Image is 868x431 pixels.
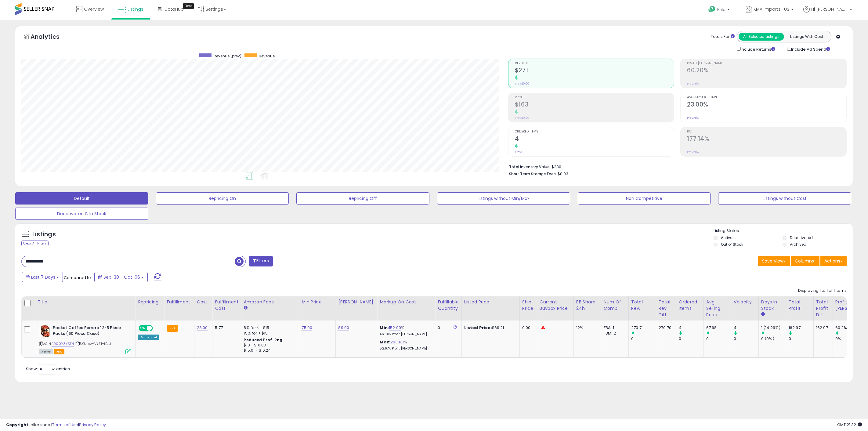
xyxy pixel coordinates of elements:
p: Listing States: [714,228,853,234]
span: DataHub [165,6,184,12]
div: 4 [734,325,758,331]
button: Filters [249,256,273,266]
div: % [380,325,430,336]
b: Short Term Storage Fees: [509,171,557,176]
a: Hi [PERSON_NAME] [803,6,852,20]
div: Total Profit [789,299,811,312]
span: Hi [PERSON_NAME] [811,6,848,12]
small: Prev: N/A [687,116,699,120]
div: $10 - $10.83 [244,343,294,348]
span: Help [717,7,725,12]
div: Markup on Cost [380,299,432,305]
div: Totals For [711,34,735,40]
span: All listings currently available for purchase on Amazon [39,349,53,354]
a: 75.00 [302,325,312,331]
div: Include Returns [732,45,783,53]
div: Total Rev. [631,299,653,312]
button: Default [15,192,148,205]
span: Profit [515,96,674,99]
a: 89.00 [338,325,349,331]
button: Listings without Min/Max [437,192,570,205]
h2: 177.14% [687,135,846,143]
i: Get Help [708,5,716,13]
a: 203.83 [390,339,404,345]
div: Fulfillment [167,299,191,305]
div: [PERSON_NAME] [338,299,374,305]
div: Amazon AI [138,335,159,340]
small: Days In Stock. [761,312,765,317]
div: Ship Price [522,299,534,312]
b: Reduced Prof. Rng. [244,337,284,342]
small: FBA [167,325,178,332]
div: Title [38,299,133,305]
button: Sep-30 - Oct-06 [94,272,148,282]
div: 5.77 [215,325,236,331]
h2: 23.00% [687,101,846,109]
span: FBA [54,349,64,354]
div: Fulfillment Cost [215,299,238,312]
img: 512ioAjDpdL._SL40_.jpg [39,325,51,337]
a: Help [703,1,736,20]
b: Listed Price: [464,325,492,331]
small: Prev: 0 [515,150,523,154]
div: 0.00 [522,325,532,331]
span: ON [139,326,147,331]
div: 12% [576,325,596,331]
div: Clear All Filters [21,241,49,246]
div: ASIN: [39,325,131,353]
button: Last 7 Days [22,272,63,282]
b: Min: [380,325,389,331]
div: 0 [438,325,457,331]
a: B000Y8Y5F4 [52,341,74,346]
div: 0 [679,336,703,342]
div: Amazon Fees [244,299,296,305]
div: 162.97 [816,325,828,331]
span: Revenue [515,62,674,65]
small: Amazon Fees. [244,305,247,311]
span: Profit [PERSON_NAME] [687,62,846,65]
button: Repricing Off [296,192,429,205]
div: FBM: 2 [604,331,624,336]
span: Ordered Items [515,130,674,133]
span: OFF [152,326,162,331]
b: Pocket Coffee Ferrero 12-5 Piece Packs (60 Piece Case) [53,325,127,338]
div: 0 [631,336,656,342]
h2: $271 [515,67,674,75]
p: 52.67% Profit [PERSON_NAME] [380,346,430,351]
h2: 60.20% [687,67,846,75]
div: Velocity [734,299,756,305]
span: Revenue (prev) [214,53,241,59]
b: Total Inventory Value: [509,164,551,169]
button: Deactivated & In Stock [15,208,148,220]
div: Include Ad Spend [783,45,840,53]
div: 0 [789,336,813,342]
span: Compared to: [64,275,92,281]
div: Ordered Items [679,299,701,312]
div: Displaying 1 to 1 of 1 items [798,288,847,294]
div: Avg Selling Price [706,299,729,318]
div: Days In Stock [761,299,783,312]
div: 270.7 [631,325,656,331]
span: Columns [795,258,814,264]
div: Tooltip anchor [183,3,194,9]
div: 8% for <= $15 [244,325,294,331]
button: Listings without Cost [718,192,851,205]
div: 0 (0%) [761,336,786,342]
li: $230 [509,163,842,170]
span: Avg. Buybox Share [687,96,846,99]
div: 0 [734,336,758,342]
h5: Analytics [31,32,71,42]
div: Repricing [138,299,161,305]
div: Listed Price [464,299,517,305]
a: 152.09 [389,325,401,331]
th: The percentage added to the cost of goods (COGS) that forms the calculator for Min & Max prices. [377,296,435,321]
div: 270.70 [659,325,671,331]
h5: Listings [32,230,56,239]
div: Current Buybox Price [540,299,571,312]
div: 15% for > $15 [244,331,294,336]
span: | SKU: AA-VYZT-IEJU [75,341,111,346]
div: $69.21 [464,325,515,331]
div: Total Rev. Diff. [659,299,674,318]
span: Revenue [259,53,275,59]
div: % [380,339,430,351]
